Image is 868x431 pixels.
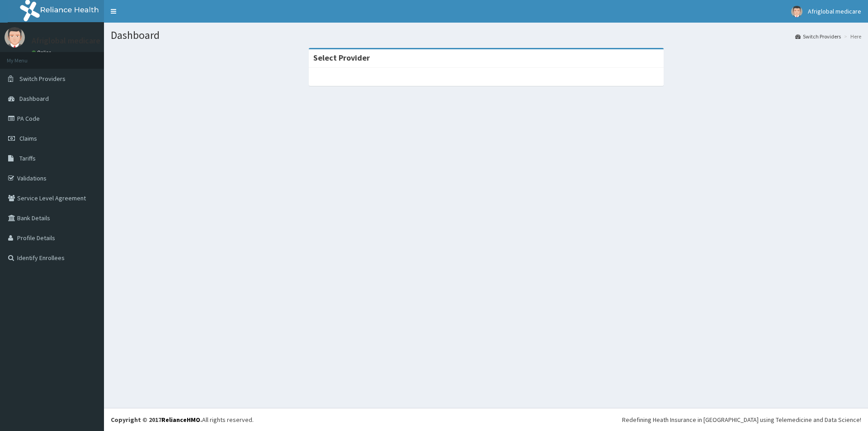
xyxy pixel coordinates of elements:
[5,27,25,47] img: User Image
[32,37,100,45] p: Afriglobal medicare
[19,95,49,103] span: Dashboard
[19,134,37,142] span: Claims
[19,154,36,162] span: Tariffs
[19,75,66,83] span: Switch Providers
[111,29,861,41] h1: Dashboard
[161,416,200,424] a: RelianceHMO
[791,6,802,17] img: User Image
[104,408,868,431] footer: All rights reserved.
[622,415,861,424] div: Redefining Heath Insurance in [GEOGRAPHIC_DATA] using Telemedicine and Data Science!
[842,33,861,40] li: Here
[795,33,841,40] a: Switch Providers
[808,7,861,15] span: Afriglobal medicare
[32,49,53,56] a: Online
[313,52,370,63] strong: Select Provider
[111,416,202,424] strong: Copyright © 2017 .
